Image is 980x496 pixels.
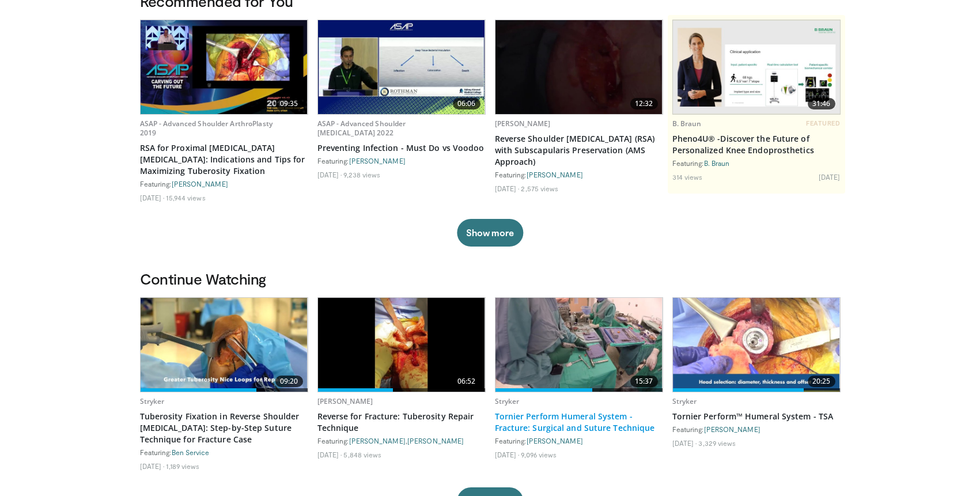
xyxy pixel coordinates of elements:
[672,158,841,168] div: Featuring:
[140,270,841,288] h3: Continue Watching
[495,119,551,128] a: [PERSON_NAME]
[521,450,557,459] li: 9,096 views
[704,159,730,167] a: B. Braun
[172,180,228,188] a: [PERSON_NAME]
[317,142,486,154] a: Preventing Infection - Must Do vs Voodoo
[672,172,703,181] li: 314 views
[318,298,485,392] img: b3e4f9df-37b8-4d1a-8deb-8dbdc821f7dd.620x360_q85_upscale.jpg
[317,119,406,138] a: ASAP - Advanced Shoulder [MEDICAL_DATA] 2022
[141,20,308,114] img: 53f6b3b0-db1e-40d0-a70b-6c1023c58e52.620x360_q85_upscale.jpg
[672,438,697,448] li: [DATE]
[495,184,520,193] li: [DATE]
[495,298,663,392] img: 49870a89-1289-4bcf-be89-66894a47fa98.620x360_q85_upscale.jpg
[166,193,205,202] li: 15,944 views
[349,437,406,445] a: [PERSON_NAME]
[140,448,308,457] div: Featuring:
[495,20,663,114] img: f5a43089-e37c-4409-89bd-d6d9eaa40135.620x360_q85_upscale.jpg
[672,411,841,422] a: Tornier Perform™ Humeral System - TSA
[495,298,663,392] a: 15:37
[672,119,702,128] a: B. Braun
[495,436,663,445] div: Featuring:
[527,171,583,179] a: [PERSON_NAME]
[495,20,663,114] a: 12:32
[495,170,663,179] div: Featuring:
[673,20,840,114] a: 31:46
[140,461,165,471] li: [DATE]
[140,179,308,188] div: Featuring:
[141,20,308,114] a: 09:35
[343,170,380,179] li: 9,238 views
[140,142,308,177] a: RSA for Proximal [MEDICAL_DATA] [MEDICAL_DATA]: Indications and Tips for Maximizing Tuberosity Fi...
[453,98,480,109] span: 06:06
[698,438,736,448] li: 3,329 views
[172,448,210,456] a: Ben Service
[521,184,558,193] li: 2,575 views
[672,425,841,434] div: Featuring:
[275,98,303,109] span: 09:35
[318,298,485,392] a: 06:52
[673,298,840,392] a: 20:25
[140,193,165,202] li: [DATE]
[806,119,840,127] span: FEATURED
[140,396,165,406] a: Stryker
[495,411,663,434] a: Tornier Perform Humeral System - Fracture: Surgical and Suture Technique
[317,396,373,406] a: [PERSON_NAME]
[672,133,841,156] a: Pheno4U® -Discover the Future of Personalized Knee Endoprosthetics
[317,170,342,179] li: [DATE]
[457,219,523,247] button: Show more
[495,133,663,168] a: Reverse Shoulder [MEDICAL_DATA] (RSA) with Subscapularis Preservation (AMS Approach)
[527,437,583,445] a: [PERSON_NAME]
[819,172,841,181] li: [DATE]
[704,425,760,433] a: [PERSON_NAME]
[317,436,486,445] div: Featuring: ,
[630,98,658,109] span: 12:32
[808,98,835,109] span: 31:46
[672,396,697,406] a: Stryker
[343,450,381,459] li: 5,848 views
[808,376,835,387] span: 20:25
[317,411,486,434] a: Reverse for Fracture: Tuberosity Repair Technique
[630,376,658,387] span: 15:37
[318,20,485,114] img: aae374fe-e30c-4d93-85d1-1c39c8cb175f.620x360_q85_upscale.jpg
[318,20,485,114] a: 06:06
[275,376,303,387] span: 09:20
[673,21,840,113] img: 2c749dd2-eaed-4ec0-9464-a41d4cc96b76.620x360_q85_upscale.jpg
[141,298,308,392] a: 09:20
[407,437,464,445] a: [PERSON_NAME]
[673,298,840,392] img: 97919458-f236-41e1-a831-13dad0fd505b.620x360_q85_upscale.jpg
[141,298,308,392] img: 0f82aaa6-ebff-41f2-ae4a-9f36684ef98a.620x360_q85_upscale.jpg
[140,411,308,445] a: Tuberosity Fixation in Reverse Shoulder [MEDICAL_DATA]: Step-by-Step Suture Technique for Fractur...
[166,461,199,471] li: 1,189 views
[140,119,273,138] a: ASAP - Advanced Shoulder ArthroPlasty 2019
[317,450,342,459] li: [DATE]
[349,157,406,165] a: [PERSON_NAME]
[317,156,486,165] div: Featuring:
[453,376,480,387] span: 06:52
[495,396,520,406] a: Stryker
[495,450,520,459] li: [DATE]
